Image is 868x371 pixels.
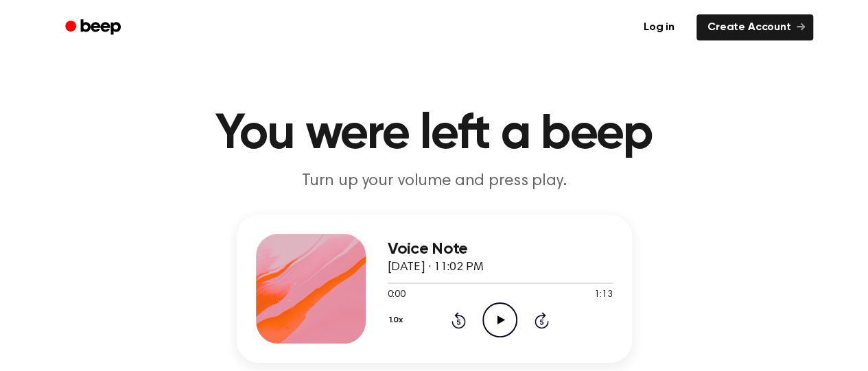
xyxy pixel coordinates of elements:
a: Log in [630,12,688,43]
h1: You were left a beep [83,110,786,159]
p: Turn up your volume and press play. [171,170,698,193]
span: 1:13 [594,288,612,302]
span: 0:00 [388,288,406,302]
button: 1.0x [388,309,408,332]
h3: Voice Note [388,240,613,259]
span: [DATE] · 11:02 PM [388,261,484,274]
a: Beep [56,14,133,41]
a: Create Account [696,14,813,40]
